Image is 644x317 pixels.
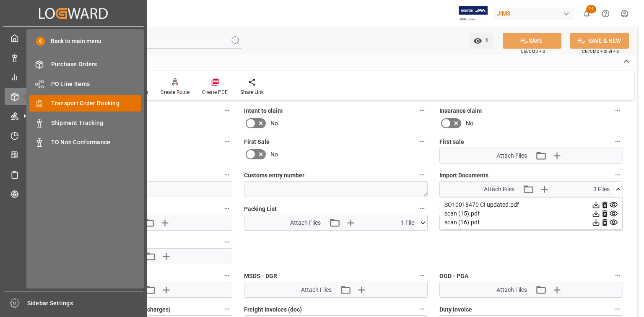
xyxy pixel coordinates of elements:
[612,105,623,116] button: Insurance claim
[27,299,143,308] span: Sidebar Settings
[469,33,493,49] button: open menu
[161,88,190,96] div: Create Route
[521,48,545,55] span: Ctrl/CMD + S
[439,305,472,314] span: Duty invoice
[5,69,142,85] a: My Reports
[444,200,618,209] div: SO10018470 CI updated.pdf
[439,272,468,281] span: OGD - PGA
[484,185,514,194] span: Attach Files
[5,166,142,182] a: Sailing Schedules
[612,169,623,180] button: Import Documents
[29,75,141,92] a: PO Line Items
[5,30,142,46] a: My Cockpit
[51,60,141,69] span: Purchase Orders
[496,286,527,294] span: Attach Files
[577,4,596,23] button: show 14 new notifications
[496,151,527,160] span: Attach Files
[29,95,141,112] a: Transport Order Booking
[439,205,546,213] span: Master [PERSON_NAME] of Lading (doc)
[5,49,142,65] a: Data Management
[301,286,332,294] span: Attach Files
[221,236,232,247] button: Invoice from the Supplier (doc)
[417,203,428,214] button: Packing List
[612,270,623,281] button: OGD - PGA
[417,136,428,147] button: First Sale
[493,5,577,21] button: JIMS
[401,218,414,227] span: 1 File
[444,218,618,227] div: scan (16).pdf
[29,56,141,73] a: Purchase Orders
[5,147,142,163] a: CO2 Calculator
[244,171,304,180] span: Customs entry number
[240,88,264,96] div: Share Link
[221,136,232,147] button: Carrier /Forwarder claim
[439,138,464,146] span: First sale
[466,119,473,128] span: No
[244,107,283,115] span: Intent to claim
[221,105,232,116] button: Receiving report
[51,138,141,147] span: TO Non Conformance
[202,88,228,96] div: Create PDF
[244,305,302,314] span: Freight invoices (doc)
[221,270,232,281] button: Preferential tariff
[612,304,623,314] button: Duty invoice
[51,119,141,127] span: Shipment Tracking
[221,203,232,214] button: Shipping Letter of Instructions
[439,171,488,180] span: Import Documents
[270,119,278,128] span: No
[444,209,618,218] div: scan (15).pdf
[244,138,270,146] span: First Sale
[244,205,277,213] span: Packing List
[493,8,574,20] div: JIMS
[459,6,488,21] img: Exertis%20JAM%20-%20Email%20Logo.jpg_1722504956.jpg
[221,304,232,314] button: Quote (Freight and/or any additional charges)
[417,169,428,180] button: Customs entry number
[570,33,629,49] button: SAVE & NEW
[503,33,561,49] button: SAVE
[51,99,141,108] span: Transport Order Booking
[417,105,428,116] button: Intent to claim
[586,5,596,13] span: 14
[417,270,428,281] button: MSDS - DGR
[51,80,141,88] span: PO Line Items
[582,48,619,55] span: Ctrl/CMD + Shift + S
[29,134,141,151] a: TO Non Conformance
[482,37,488,44] span: 1
[221,169,232,180] button: Customs clearance date
[45,37,101,46] span: Back to main menu
[439,107,482,115] span: Insurance claim
[5,186,142,202] a: Tracking Shipment
[417,304,428,314] button: Freight invoices (doc)
[596,4,615,23] button: Help Center
[270,150,278,159] span: No
[593,185,610,194] span: 3 Files
[29,114,141,131] a: Shipment Tracking
[244,272,277,281] span: MSDS - DGR
[5,127,142,143] a: Timeslot Management V2
[612,136,623,147] button: First sale
[290,218,321,227] span: Attach Files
